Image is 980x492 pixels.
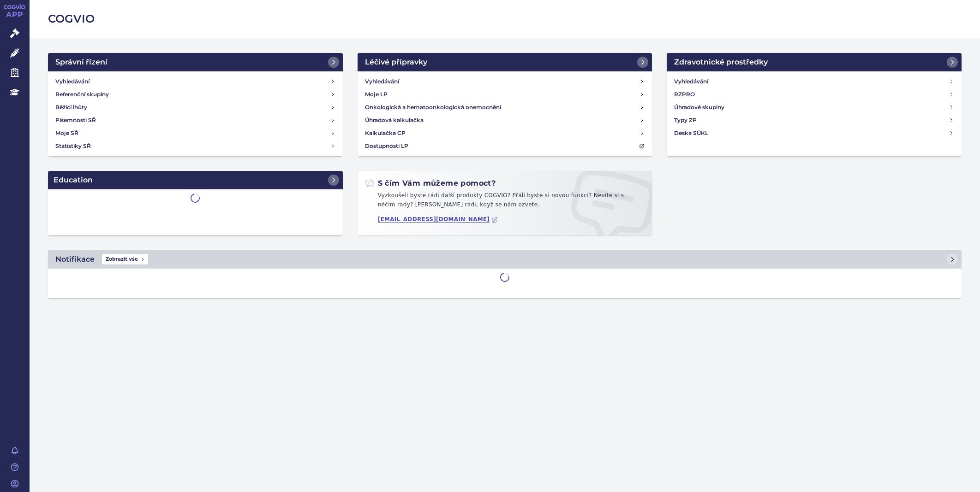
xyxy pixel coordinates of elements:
a: Onkologická a hematoonkologická onemocnění [361,101,649,114]
a: Moje LP [361,88,649,101]
h4: Statistiky SŘ [55,141,91,151]
h4: Referenční skupiny [55,90,109,99]
h2: Správní řízení [55,57,108,68]
a: Úhradová kalkulačka [361,114,649,127]
h2: Léčivé přípravky [365,57,427,68]
a: Moje SŘ [52,127,339,140]
h2: Education [54,175,93,186]
h4: Úhradová kalkulačka [365,116,424,125]
p: Vyzkoušeli byste rádi další produkty COGVIO? Přáli byste si novou funkci? Nevíte si s něčím rady?... [365,191,645,213]
h4: RZPRO [674,90,695,99]
a: RZPRO [670,88,958,101]
h2: S čím Vám můžeme pomoct? [365,178,496,188]
a: Úhradové skupiny [670,101,958,114]
h2: Notifikace [55,254,95,265]
h4: Vyhledávání [674,77,708,86]
a: Dostupnosti LP [361,140,649,152]
h4: Písemnosti SŘ [55,116,96,125]
h4: Deska SÚKL [674,129,708,138]
a: Správní řízení [48,53,343,71]
a: Vyhledávání [361,75,649,88]
a: Referenční skupiny [52,88,339,101]
h4: Úhradové skupiny [674,103,724,112]
h4: Běžící lhůty [55,103,87,112]
a: Typy ZP [670,114,958,127]
h4: Vyhledávání [55,77,90,86]
h4: Vyhledávání [365,77,399,86]
a: Education [48,171,343,189]
h4: Kalkulačka CP [365,129,406,138]
a: Léčivé přípravky [358,53,652,71]
a: Běžící lhůty [52,101,339,114]
h4: Moje LP [365,90,388,99]
a: Statistiky SŘ [52,140,339,152]
a: Deska SÚKL [670,127,958,140]
a: Zdravotnické prostředky [667,53,962,71]
h4: Typy ZP [674,116,697,125]
a: Vyhledávání [52,75,339,88]
a: Vyhledávání [670,75,958,88]
h2: Zdravotnické prostředky [674,57,768,68]
h4: Dostupnosti LP [365,141,408,151]
a: Písemnosti SŘ [52,114,339,127]
h4: Onkologická a hematoonkologická onemocnění [365,103,501,112]
a: [EMAIL_ADDRESS][DOMAIN_NAME] [378,216,498,223]
h2: COGVIO [48,11,962,27]
a: Kalkulačka CP [361,127,649,140]
span: Zobrazit vše [102,254,148,264]
h4: Moje SŘ [55,129,78,138]
a: NotifikaceZobrazit vše [48,250,962,269]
